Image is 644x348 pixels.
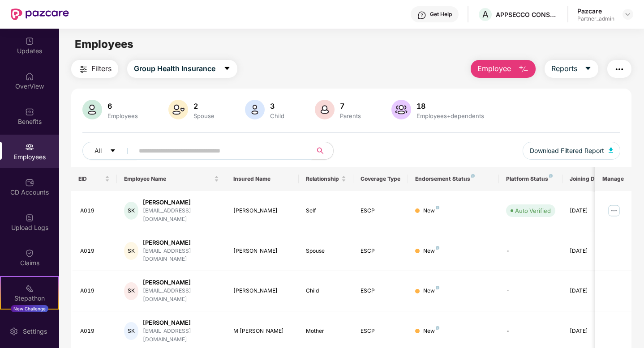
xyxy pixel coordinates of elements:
div: [EMAIL_ADDRESS][DOMAIN_NAME] [143,207,219,224]
div: A019 [80,287,110,295]
span: All [94,146,102,156]
img: svg+xml;base64,PHN2ZyB4bWxucz0iaHR0cDovL3d3dy53My5vcmcvMjAwMC9zdmciIHdpZHRoPSI4IiBoZWlnaHQ9IjgiIH... [471,174,475,178]
div: ESCP [361,327,401,335]
span: EID [78,175,103,182]
th: EID [71,167,117,191]
div: New [423,207,439,215]
div: SK [124,282,139,300]
div: Platform Status [506,175,555,182]
img: svg+xml;base64,PHN2ZyB4bWxucz0iaHR0cDovL3d3dy53My5vcmcvMjAwMC9zdmciIHdpZHRoPSI4IiBoZWlnaHQ9IjgiIH... [436,326,439,330]
div: Settings [20,327,50,336]
div: New [423,247,439,255]
div: A019 [80,327,110,335]
div: ESCP [361,207,401,215]
th: Insured Name [226,167,299,191]
div: Spouse [306,247,346,255]
img: svg+xml;base64,PHN2ZyB4bWxucz0iaHR0cDovL3d3dy53My5vcmcvMjAwMC9zdmciIHdpZHRoPSI4IiBoZWlnaHQ9IjgiIH... [436,286,439,289]
img: svg+xml;base64,PHN2ZyBpZD0iRHJvcGRvd24tMzJ4MzIiIHhtbG5zPSJodHRwOi8vd3d3LnczLm9yZy8yMDAwL3N2ZyIgd2... [624,11,631,18]
div: Employees+dependents [415,112,486,119]
div: [PERSON_NAME] [143,278,219,287]
button: Allcaret-down [82,142,137,160]
img: svg+xml;base64,PHN2ZyB4bWxucz0iaHR0cDovL3d3dy53My5vcmcvMjAwMC9zdmciIHhtbG5zOnhsaW5rPSJodHRwOi8vd3... [315,100,335,119]
th: Manage [595,167,631,191]
img: svg+xml;base64,PHN2ZyBpZD0iSG9tZSIgeG1sbnM9Imh0dHA6Ly93d3cudzMub3JnLzIwMDAvc3ZnIiB3aWR0aD0iMjAiIG... [25,72,34,81]
th: Relationship [299,167,353,191]
button: Reportscaret-down [545,60,598,78]
div: 7 [338,102,363,110]
div: A019 [80,247,110,255]
div: Pazcare [577,7,614,15]
img: svg+xml;base64,PHN2ZyBpZD0iQmVuZWZpdHMiIHhtbG5zPSJodHRwOi8vd3d3LnczLm9yZy8yMDAwL3N2ZyIgd2lkdGg9Ij... [25,107,34,116]
button: search [311,142,334,160]
div: Auto Verified [515,206,551,215]
img: svg+xml;base64,PHN2ZyB4bWxucz0iaHR0cDovL3d3dy53My5vcmcvMjAwMC9zdmciIHdpZHRoPSIyMSIgaGVpZ2h0PSIyMC... [25,284,34,293]
button: Filters [71,60,118,78]
div: [PERSON_NAME] [233,207,292,215]
td: - [499,231,562,272]
span: Group Health Insurance [134,63,215,74]
div: Endorsement Status [415,175,492,182]
div: Get Help [430,11,452,18]
img: svg+xml;base64,PHN2ZyB4bWxucz0iaHR0cDovL3d3dy53My5vcmcvMjAwMC9zdmciIHhtbG5zOnhsaW5rPSJodHRwOi8vd3... [82,100,102,119]
div: 6 [106,102,140,110]
span: Employees [75,38,133,51]
span: caret-down [584,65,592,73]
div: Stepathon [1,294,58,303]
div: APPSECCO CONSULTING PRIVATE LIMITED [496,10,558,19]
div: Parents [338,112,363,119]
img: svg+xml;base64,PHN2ZyB4bWxucz0iaHR0cDovL3d3dy53My5vcmcvMjAwMC9zdmciIHdpZHRoPSI4IiBoZWlnaHQ9IjgiIH... [436,246,439,250]
div: New [423,287,439,295]
div: [PERSON_NAME] [233,287,292,295]
div: [DATE] [570,247,610,255]
img: New Pazcare Logo [11,8,69,20]
img: svg+xml;base64,PHN2ZyBpZD0iSGVscC0zMngzMiIgeG1sbnM9Imh0dHA6Ly93d3cudzMub3JnLzIwMDAvc3ZnIiB3aWR0aD... [417,11,426,20]
div: [DATE] [570,287,610,295]
div: [DATE] [570,327,610,335]
div: Mother [306,327,346,335]
div: [PERSON_NAME] [143,238,219,247]
div: [EMAIL_ADDRESS][DOMAIN_NAME] [143,287,219,304]
span: caret-down [110,148,116,155]
img: svg+xml;base64,PHN2ZyBpZD0iQ0RfQWNjb3VudHMiIGRhdGEtbmFtZT0iQ0QgQWNjb3VudHMiIHhtbG5zPSJodHRwOi8vd3... [25,178,34,187]
button: Employee [471,60,536,78]
th: Employee Name [117,167,226,191]
img: svg+xml;base64,PHN2ZyB4bWxucz0iaHR0cDovL3d3dy53My5vcmcvMjAwMC9zdmciIHhtbG5zOnhsaW5rPSJodHRwOi8vd3... [518,64,529,75]
img: manageButton [607,204,621,218]
img: svg+xml;base64,PHN2ZyB4bWxucz0iaHR0cDovL3d3dy53My5vcmcvMjAwMC9zdmciIHhtbG5zOnhsaW5rPSJodHRwOi8vd3... [609,148,613,153]
button: Download Filtered Report [523,142,620,160]
img: svg+xml;base64,PHN2ZyBpZD0iU2V0dGluZy0yMHgyMCIgeG1sbnM9Imh0dHA6Ly93d3cudzMub3JnLzIwMDAvc3ZnIiB3aW... [9,327,18,336]
img: svg+xml;base64,PHN2ZyBpZD0iRW1wbG95ZWVzIiB4bWxucz0iaHR0cDovL3d3dy53My5vcmcvMjAwMC9zdmciIHdpZHRoPS... [25,143,34,152]
img: svg+xml;base64,PHN2ZyB4bWxucz0iaHR0cDovL3d3dy53My5vcmcvMjAwMC9zdmciIHdpZHRoPSI4IiBoZWlnaHQ9IjgiIH... [549,174,553,178]
div: [PERSON_NAME] [143,318,219,327]
div: SK [124,322,139,340]
span: search [311,147,329,154]
span: Relationship [306,175,339,182]
span: Employee Name [124,175,212,182]
img: svg+xml;base64,PHN2ZyB4bWxucz0iaHR0cDovL3d3dy53My5vcmcvMjAwMC9zdmciIHdpZHRoPSIyNCIgaGVpZ2h0PSIyNC... [614,64,625,75]
th: Coverage Type [353,167,408,191]
img: svg+xml;base64,PHN2ZyB4bWxucz0iaHR0cDovL3d3dy53My5vcmcvMjAwMC9zdmciIHhtbG5zOnhsaW5rPSJodHRwOi8vd3... [391,100,411,119]
div: Self [306,207,346,215]
div: Partner_admin [577,15,614,22]
div: Spouse [192,112,216,119]
img: svg+xml;base64,PHN2ZyB4bWxucz0iaHR0cDovL3d3dy53My5vcmcvMjAwMC9zdmciIHhtbG5zOnhsaW5rPSJodHRwOi8vd3... [245,100,265,119]
button: Group Health Insurancecaret-down [127,60,237,78]
div: Child [306,287,346,295]
div: A019 [80,207,110,215]
td: - [499,271,562,311]
div: 18 [415,102,486,110]
div: 2 [192,102,216,110]
div: [PERSON_NAME] [233,247,292,255]
span: caret-down [223,65,231,73]
div: New [423,327,439,335]
span: A [482,9,489,20]
div: SK [124,202,139,220]
span: Reports [551,63,577,74]
div: Employees [106,112,140,119]
div: ESCP [361,247,401,255]
div: 3 [268,102,286,110]
img: svg+xml;base64,PHN2ZyBpZD0iVXBkYXRlZCIgeG1sbnM9Imh0dHA6Ly93d3cudzMub3JnLzIwMDAvc3ZnIiB3aWR0aD0iMj... [25,37,34,46]
img: svg+xml;base64,PHN2ZyB4bWxucz0iaHR0cDovL3d3dy53My5vcmcvMjAwMC9zdmciIHhtbG5zOnhsaW5rPSJodHRwOi8vd3... [168,100,188,119]
img: svg+xml;base64,PHN2ZyB4bWxucz0iaHR0cDovL3d3dy53My5vcmcvMjAwMC9zdmciIHdpZHRoPSIyNCIgaGVpZ2h0PSIyNC... [78,64,89,75]
div: [EMAIL_ADDRESS][DOMAIN_NAME] [143,247,219,264]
